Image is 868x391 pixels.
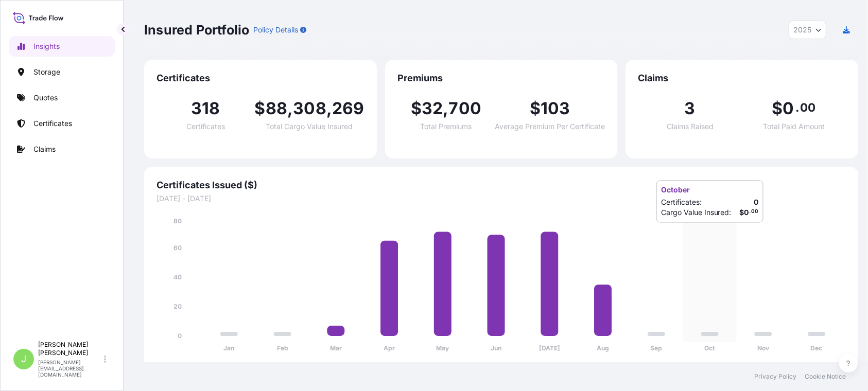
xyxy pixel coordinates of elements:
span: 269 [332,100,364,117]
tspan: Jan [223,345,234,352]
tspan: 0 [178,332,182,340]
span: $ [530,100,541,117]
p: Certificates [33,118,72,129]
span: 88 [266,100,287,117]
span: 700 [449,100,482,117]
tspan: Jun [491,345,501,352]
p: Quotes [33,93,58,103]
p: Storage [33,67,60,77]
span: 308 [293,100,326,117]
tspan: May [436,345,449,352]
span: Premiums [397,72,605,84]
span: J [21,354,26,364]
span: Claims Raised [667,123,714,130]
span: $ [411,100,422,117]
tspan: Aug [597,345,609,352]
span: Claims [638,72,846,84]
tspan: Oct [705,345,716,352]
p: Insured Portfolio [144,22,249,38]
a: Claims [9,139,115,159]
tspan: 80 [173,217,182,225]
span: $ [254,100,265,117]
tspan: [DATE] [539,345,560,352]
a: Storage [9,62,115,82]
span: , [287,100,293,117]
span: Average Premium Per Certificate [495,123,605,130]
span: 3 [685,100,696,117]
span: . [795,103,799,112]
span: Total Paid Amount [763,123,825,130]
tspan: Nov [757,345,770,352]
tspan: Sep [650,345,662,352]
a: Quotes [9,87,115,108]
tspan: 20 [173,303,182,310]
span: Total Cargo Value Insured [266,123,353,130]
span: Total Premiums [421,123,472,130]
p: Claims [33,144,56,154]
span: [DATE] - [DATE] [157,193,846,204]
p: Policy Details [253,25,298,35]
p: [PERSON_NAME][EMAIL_ADDRESS][DOMAIN_NAME] [38,359,102,378]
tspan: Apr [384,345,395,352]
span: 0 [783,100,794,117]
tspan: 60 [173,244,182,252]
tspan: 40 [173,273,182,281]
span: 2025 [793,25,811,35]
a: Privacy Policy [754,372,796,381]
span: , [443,100,448,117]
span: $ [772,100,783,117]
span: 00 [800,103,815,112]
tspan: Dec [811,345,823,352]
span: , [326,100,332,117]
tspan: Mar [330,345,342,352]
span: Certificates [186,123,225,130]
p: Insights [33,41,60,51]
tspan: Feb [277,345,288,352]
a: Insights [9,36,115,57]
span: 318 [191,100,220,117]
span: 103 [541,100,570,117]
a: Cookie Notice [805,372,846,381]
p: [PERSON_NAME] [PERSON_NAME] [38,341,102,357]
button: Year Selector [789,21,826,39]
a: Certificates [9,113,115,134]
span: Certificates [157,72,364,84]
span: Certificates Issued ($) [157,179,846,191]
span: 32 [422,100,443,117]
